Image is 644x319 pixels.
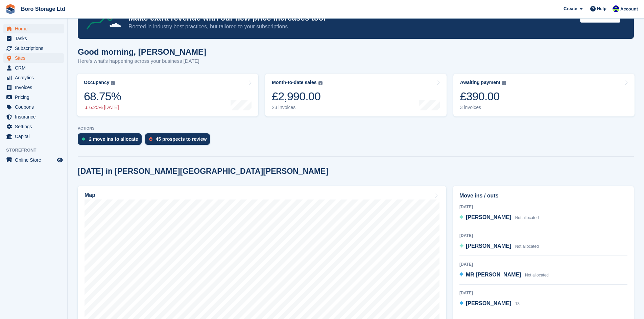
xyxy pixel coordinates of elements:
img: icon-info-grey-7440780725fd019a000dd9b08b2336e03edf1995a4989e88bcd33f0948082b44.svg [502,81,506,85]
a: 2 move ins to allocate [78,133,145,148]
a: Awaiting payment £390.00 3 invoices [453,74,635,116]
div: [DATE] [459,261,627,267]
a: menu [3,34,64,43]
span: Insurance [15,112,55,122]
div: [DATE] [459,290,627,296]
span: Pricing [15,92,55,102]
div: Occupancy [84,80,109,85]
a: [PERSON_NAME] 13 [459,299,520,308]
a: Month-to-date sales £2,990.00 23 invoices [265,74,446,116]
img: Tobie Hillier [613,5,619,12]
a: menu [3,155,64,165]
a: Preview store [56,156,64,164]
span: Online Store [15,155,55,165]
span: CRM [15,63,55,73]
a: Occupancy 68.75% 6.25% [DATE] [77,74,258,116]
h1: Good morning, [PERSON_NAME] [78,47,206,56]
a: Boro Storage Ltd [18,3,68,15]
a: menu [3,53,64,63]
div: Awaiting payment [460,80,501,85]
a: menu [3,73,64,82]
a: menu [3,92,64,102]
span: 13 [515,301,520,306]
a: menu [3,122,64,131]
h2: Map [85,192,95,198]
a: menu [3,63,64,73]
span: Not allocated [525,273,549,277]
div: 45 prospects to review [156,136,207,142]
span: Subscriptions [15,44,55,53]
a: [PERSON_NAME] Not allocated [459,242,539,251]
div: 23 invoices [272,105,322,110]
p: Rooted in industry best practices, but tailored to your subscriptions. [128,23,575,30]
p: Here's what's happening across your business [DATE] [78,57,206,65]
a: menu [3,44,64,53]
a: menu [3,102,64,112]
span: Home [15,24,55,33]
span: Create [564,5,577,12]
h2: Move ins / outs [459,192,627,200]
img: icon-info-grey-7440780725fd019a000dd9b08b2336e03edf1995a4989e88bcd33f0948082b44.svg [318,81,323,85]
div: [DATE] [459,233,627,239]
img: icon-info-grey-7440780725fd019a000dd9b08b2336e03edf1995a4989e88bcd33f0948082b44.svg [111,81,115,85]
div: 3 invoices [460,105,506,110]
span: Help [597,5,606,12]
span: Not allocated [515,215,539,220]
div: Month-to-date sales [272,80,316,85]
span: Tasks [15,34,55,43]
span: MR [PERSON_NAME] [466,272,521,277]
a: menu [3,24,64,33]
div: £390.00 [460,89,506,103]
a: 45 prospects to review [145,133,214,148]
p: ACTIONS [78,126,634,131]
div: 2 move ins to allocate [89,136,138,142]
div: 6.25% [DATE] [84,105,121,110]
a: [PERSON_NAME] Not allocated [459,213,539,222]
span: Coupons [15,102,55,112]
h2: [DATE] in [PERSON_NAME][GEOGRAPHIC_DATA][PERSON_NAME] [78,167,328,176]
div: £2,990.00 [272,89,322,103]
img: move_ins_to_allocate_icon-fdf77a2bb77ea45bf5b3d319d69a93e2d87916cf1d5bf7949dd705db3b84f3ca.svg [82,137,86,141]
span: [PERSON_NAME] [466,300,511,306]
div: 68.75% [84,89,121,103]
span: Account [620,6,638,12]
span: [PERSON_NAME] [466,243,511,249]
span: Settings [15,122,55,131]
a: menu [3,132,64,141]
span: Storefront [6,147,67,154]
span: Not allocated [515,244,539,249]
div: [DATE] [459,204,627,210]
span: Sites [15,53,55,63]
span: Invoices [15,83,55,92]
img: stora-icon-8386f47178a22dfd0bd8f6a31ec36ba5ce8667c1dd55bd0f319d3a0aa187defe.svg [5,4,16,14]
a: menu [3,112,64,122]
a: menu [3,83,64,92]
span: [PERSON_NAME] [466,214,511,220]
span: Capital [15,132,55,141]
a: MR [PERSON_NAME] Not allocated [459,271,549,280]
img: prospect-51fa495bee0391a8d652442698ab0144808aea92771e9ea1ae160a38d050c398.svg [149,137,152,141]
span: Analytics [15,73,55,82]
